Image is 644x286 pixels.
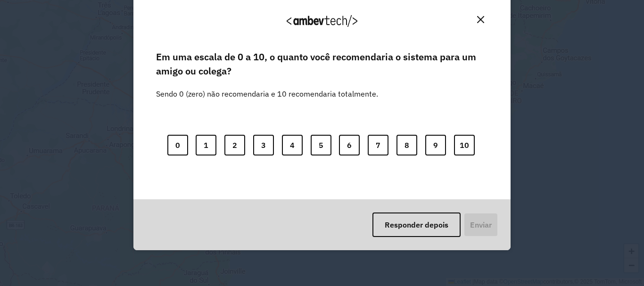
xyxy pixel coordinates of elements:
button: 4 [282,135,303,155]
button: 2 [224,135,245,155]
button: Close [473,12,488,27]
button: Responder depois [372,212,461,237]
button: 6 [339,135,360,155]
button: 3 [253,135,274,155]
label: Em uma escala de 0 a 10, o quanto você recomendaria o sistema para um amigo ou colega? [156,50,488,79]
img: Close [477,16,484,23]
button: 0 [167,135,188,155]
button: 8 [396,135,417,155]
label: Sendo 0 (zero) não recomendaria e 10 recomendaria totalmente. [156,77,378,99]
button: 9 [425,135,446,155]
button: 1 [196,135,216,155]
button: 10 [454,135,475,155]
img: Logo Ambevtech [287,15,357,27]
button: 5 [311,135,331,155]
button: 7 [368,135,388,155]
